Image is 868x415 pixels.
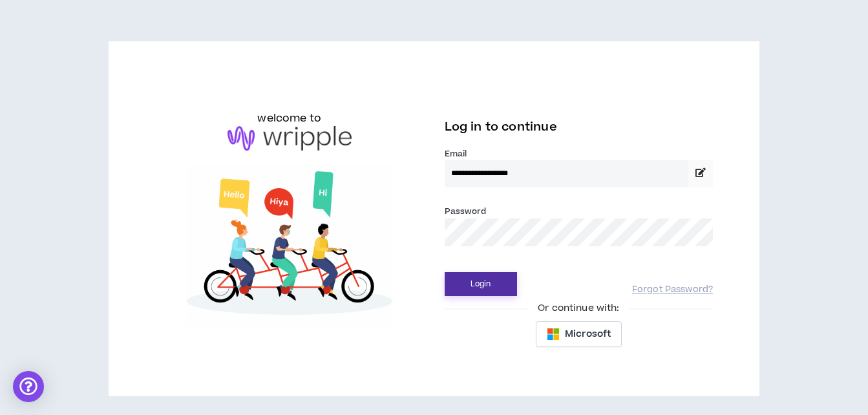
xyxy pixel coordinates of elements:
[632,284,713,296] a: Forgot Password?
[565,327,611,341] span: Microsoft
[529,301,628,315] span: Or continue with:
[155,164,424,327] img: Welcome to Wripple
[257,111,321,126] h6: welcome to
[445,148,714,160] label: Email
[536,321,622,347] button: Microsoft
[445,119,557,135] span: Log in to continue
[13,371,44,402] div: Open Intercom Messenger
[228,126,352,151] img: logo-brand.png
[445,272,517,296] button: Login
[445,206,487,217] label: Password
